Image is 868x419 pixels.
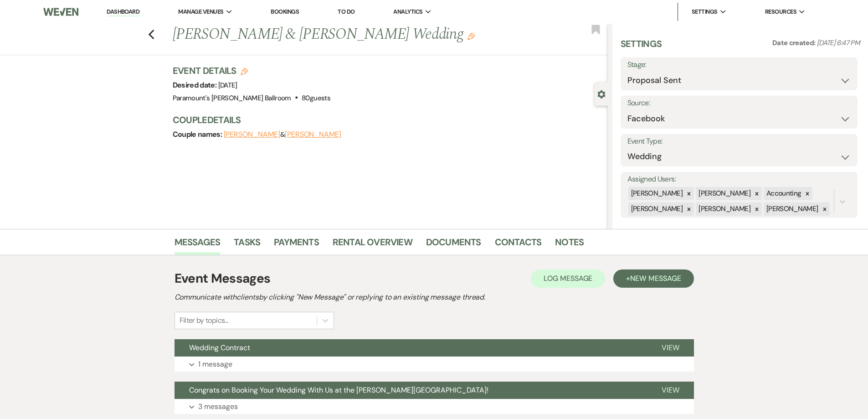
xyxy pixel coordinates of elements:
label: Event Type: [627,135,851,148]
button: View [647,339,694,357]
a: To Do [338,8,354,16]
button: 1 message [175,357,694,372]
span: New Message [630,274,681,283]
button: 3 messages [175,399,694,414]
span: Resources [765,7,796,16]
span: Wedding Contract [189,343,250,352]
div: [PERSON_NAME] [696,187,752,200]
span: Paramount's [PERSON_NAME] Ballroom [173,93,291,103]
button: View [647,382,694,399]
div: [PERSON_NAME] [696,202,752,216]
h2: Communicate with clients by clicking "New Message" or replying to an existing message thread. [175,292,694,303]
span: Manage Venues [178,7,223,16]
a: Messages [175,235,221,255]
span: Date created: [772,38,817,47]
span: Analytics [393,7,422,16]
h1: Event Messages [175,269,271,288]
div: [PERSON_NAME] [628,187,684,200]
h3: Couple Details [173,114,599,126]
p: 1 message [198,358,232,370]
button: Edit [467,32,475,40]
a: Notes [555,235,584,255]
div: Filter by topics... [180,315,228,326]
span: View [662,385,679,395]
h3: Settings [621,37,662,57]
span: & [224,130,341,139]
span: View [662,343,679,352]
span: [DATE] [218,81,237,90]
label: Stage: [627,58,851,72]
label: Source: [627,97,851,110]
div: [PERSON_NAME] [764,202,820,216]
button: Congrats on Booking Your Wedding With Us at the [PERSON_NAME][GEOGRAPHIC_DATA]! [175,382,647,399]
button: [PERSON_NAME] [285,131,341,138]
label: Assigned Users: [627,173,851,186]
button: Close lead details [597,89,606,98]
a: Rental Overview [333,235,412,255]
span: Settings [692,7,718,16]
p: 3 messages [198,401,238,413]
span: Desired date: [173,80,218,90]
div: [PERSON_NAME] [628,202,684,216]
span: 80 guests [302,93,330,103]
h1: [PERSON_NAME] & [PERSON_NAME] Wedding [173,24,517,46]
a: Documents [426,235,481,255]
a: Dashboard [107,8,139,16]
span: Congrats on Booking Your Wedding With Us at the [PERSON_NAME][GEOGRAPHIC_DATA]! [189,385,488,395]
span: [DATE] 6:47 PM [817,38,860,47]
button: [PERSON_NAME] [224,131,280,138]
a: Payments [274,235,319,255]
button: Log Message [531,269,605,288]
img: Weven Logo [43,2,78,21]
h3: Event Details [173,64,331,77]
span: Couple names: [173,129,224,139]
a: Contacts [495,235,542,255]
button: Wedding Contract [175,339,647,357]
a: Tasks [234,235,260,255]
button: +New Message [613,269,693,288]
a: Bookings [271,8,299,16]
div: Accounting [764,187,803,200]
span: Log Message [544,274,592,283]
